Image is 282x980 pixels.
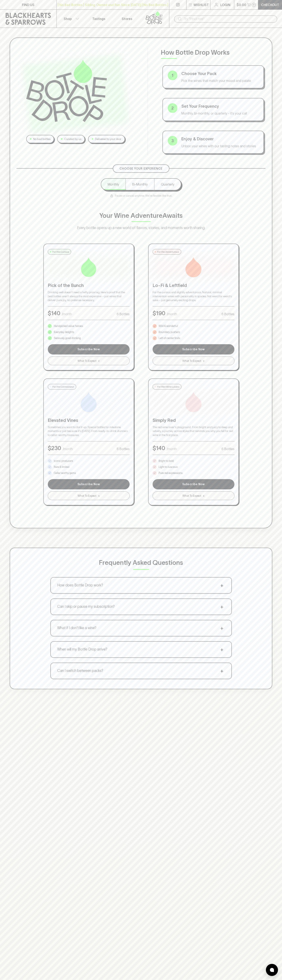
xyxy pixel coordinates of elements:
div: 2 [168,103,177,113]
p: Monthly, bi-monthly, or quarterly - it's your call [181,111,259,116]
p: $ 190 [153,309,165,317]
p: Lo-Fi & Leftfield [153,282,234,289]
img: bubble-icon [270,968,274,972]
button: Subscribe Now [153,479,234,489]
p: Drinking well doesn't need a hefty price tag. Here's proof that the best bottles aren't always th... [48,290,130,302]
p: 6 Bottles [222,312,234,316]
img: Lo-Fi & Leftfield [183,257,204,277]
p: Handpicked value heroes [54,324,83,328]
p: Delivered to your door [95,137,121,141]
p: Cellar worthy gems [54,471,76,475]
p: No bad bottles [33,137,50,141]
p: Light to luscious [159,465,178,469]
span: + [98,494,100,498]
button: Quarterly [154,179,181,190]
button: What To Expect+ [153,357,234,365]
p: Choose Your Pack [181,71,259,77]
p: $0.00 [237,2,246,7]
p: Pick the wines that match your mood and palate [181,78,259,83]
p: Your Wine Adventure [99,211,183,220]
button: Subscribe Now [153,344,234,354]
a: Stores [113,10,141,28]
p: 6 Bottles [222,446,234,451]
p: Set Your Frequency [181,103,259,109]
p: /month [63,446,73,451]
p: Seriously good drinking [54,336,81,340]
p: Left of center finds [159,336,180,340]
p: How Bottle Drop Works [161,48,266,57]
img: Simply Red [183,392,204,412]
span: What To Expect [78,359,96,363]
span: + [98,359,100,363]
p: 0 [253,4,255,6]
img: Pick of the Bunch [79,257,99,277]
p: Every bottle opens up a new world of flavors, stories, and moments worth sharing. [60,225,222,231]
span: + [203,494,205,498]
button: What if I don't like a wine?+ [51,620,231,636]
p: Boundary pushers [159,330,180,334]
p: Curated by us [64,137,81,141]
p: Checkout [261,2,279,7]
button: What To Expect+ [48,491,130,500]
span: What To Expect [182,494,201,498]
p: $ 140 [48,309,60,317]
p: Wild & wonderful [159,324,178,328]
a: Tastings [85,10,113,28]
img: Bottle Drop [26,60,107,122]
span: What To Expect [182,359,201,363]
p: Iconic producers [54,459,73,463]
button: Monthly [101,179,126,190]
p: How does Bottle Drop work? [57,583,103,588]
button: Subscribe Now [48,479,130,489]
p: Rare & limited [54,465,69,469]
p: What if I don't like a wine? [57,625,96,631]
button: Shop [57,10,85,28]
span: Awaits [162,212,183,219]
span: What To Expect [78,494,96,498]
button: How does Bottle Drop work?+ [51,578,231,593]
p: Simply Red [153,417,234,424]
span: + [219,646,225,653]
p: Pause or cancel anytime. We're flexible like that. [110,194,172,198]
div: 1 [168,71,177,80]
p: The red wine lover's playground. From bright and juicy to deep and velvety, a journey across styl... [153,425,234,437]
p: Sometimes you want to dial it up. Special bottles for milestone moments or just because it's [DAT... [48,425,130,437]
p: FIND US [22,2,34,7]
button: What To Expect+ [153,491,234,500]
p: Wishlist [194,2,209,7]
p: /month [62,312,72,316]
p: For the Connoisseur [52,385,74,389]
p: Bright to bold [159,459,174,463]
p: When will my Bottle Drop arrive? [57,647,107,652]
p: Frequently Asked Questions [99,558,183,567]
p: Login [220,2,230,7]
p: For the Curious [52,250,69,254]
button: Subscribe Now [48,344,130,354]
p: Can I switch between packs? [57,668,103,673]
p: For the Adventurous [157,250,179,254]
button: What To Expect+ [48,357,130,365]
p: Can I skip or pause my subscription? [57,604,115,609]
p: /month [167,312,177,316]
p: Everyday delights [54,330,74,334]
p: Pure red expressions [159,471,182,475]
span: + [219,582,225,588]
img: Elevated Vines [79,392,99,412]
span: + [203,359,205,363]
p: For the curious and slightly adventurous. Natural, minimal intervention wines with personality in... [153,290,234,302]
button: Can I skip or pause my subscription?+ [51,599,231,615]
p: Pick of the Bunch [48,282,130,289]
button: Can I switch between packs?+ [51,663,231,679]
p: Stores [122,16,132,21]
p: Unbox your wines with our tasting notes and stories [181,144,259,148]
p: $ 230 [48,444,61,452]
span: + [219,604,225,610]
p: Choose Your Experience [120,167,162,171]
p: /month [167,446,177,451]
p: Tastings [92,16,105,21]
button: Bi-Monthly [126,179,154,190]
p: 6 Bottles [117,312,130,316]
span: + [219,668,225,674]
input: Try "Pinot noir" [184,16,274,22]
p: For Red Wine Lovers [157,385,179,389]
